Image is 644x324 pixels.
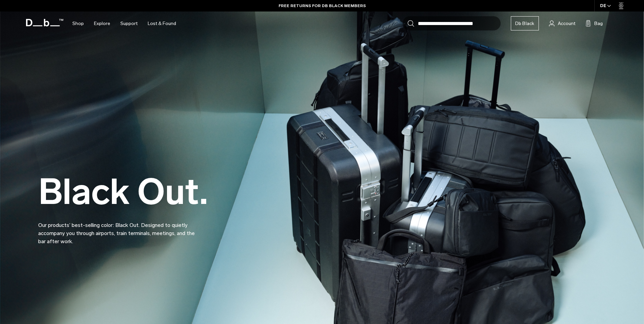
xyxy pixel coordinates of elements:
[120,11,138,36] a: Support
[38,213,200,246] p: Our products’ best-selling color: Black Out. Designed to quietly accompany you through airports, ...
[279,3,366,9] a: FREE RETURNS FOR DB BLACK MEMBERS
[549,19,575,27] a: Account
[67,11,181,36] nav: Main Navigation
[586,19,603,27] button: Bag
[148,11,176,36] a: Lost & Found
[511,16,539,30] a: Db Black
[558,20,575,27] span: Account
[94,11,110,36] a: Explore
[72,11,84,36] a: Shop
[594,20,603,27] span: Bag
[38,174,208,210] h2: Black Out.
